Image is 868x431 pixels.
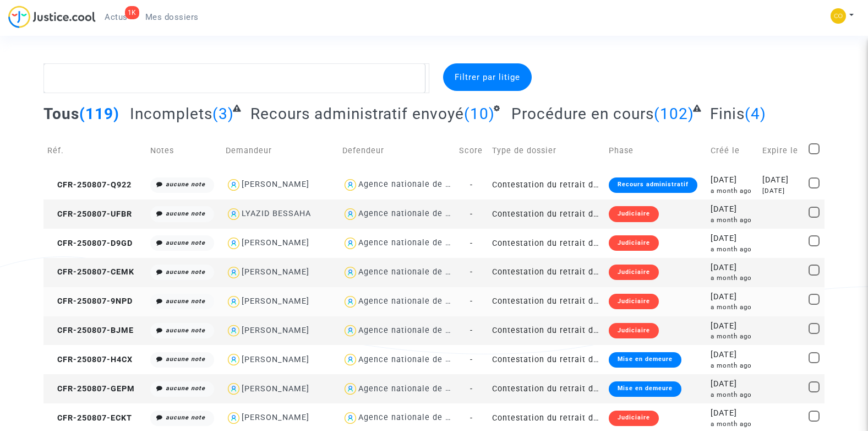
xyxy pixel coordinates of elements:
[511,105,654,123] span: Procédure en cours
[711,303,755,312] div: a month ago
[242,413,309,422] div: [PERSON_NAME]
[470,180,473,190] span: -
[488,316,605,346] td: Contestation du retrait de [PERSON_NAME] par l'ANAH (mandataire)
[226,177,242,193] img: icon-user.svg
[711,215,755,225] div: a month ago
[711,291,755,303] div: [DATE]
[47,413,132,423] span: CFR-250807-ECKT
[79,105,119,123] span: (119)
[488,345,605,374] td: Contestation du retrait de [PERSON_NAME] par l'ANAH (mandataire)
[609,265,659,280] div: Judiciaire
[470,326,473,335] span: -
[226,294,242,310] img: icon-user.svg
[711,390,755,400] div: a month ago
[488,258,605,287] td: Contestation du retrait de [PERSON_NAME] par l'ANAH (mandataire)
[470,239,473,248] span: -
[711,186,755,196] div: a month ago
[43,131,146,170] td: Réf.
[242,297,309,306] div: [PERSON_NAME]
[166,385,205,392] i: aucune note
[470,413,473,423] span: -
[711,320,755,332] div: [DATE]
[488,170,605,200] td: Contestation du retrait de [PERSON_NAME] par l'ANAH (mandataire)
[145,12,199,22] span: Mes dossiers
[342,381,358,397] img: icon-user.svg
[342,265,358,281] img: icon-user.svg
[455,72,520,82] span: Filtrer par litige
[609,411,659,426] div: Judiciaire
[711,332,755,341] div: a month ago
[470,355,473,364] span: -
[455,131,488,170] td: Score
[250,105,464,123] span: Recours administratif envoyé
[242,267,309,277] div: [PERSON_NAME]
[654,105,694,123] span: (102)
[146,131,222,170] td: Notes
[166,355,205,363] i: aucune note
[342,352,358,368] img: icon-user.svg
[488,229,605,258] td: Contestation du retrait de [PERSON_NAME] par l'ANAH (mandataire)
[358,355,479,364] div: Agence nationale de l'habitat
[358,209,479,218] div: Agence nationale de l'habitat
[707,131,758,170] td: Créé le
[137,9,208,25] a: Mes dossiers
[339,131,455,170] td: Defendeur
[358,413,479,422] div: Agence nationale de l'habitat
[47,239,133,248] span: CFR-250807-D9GD
[609,323,659,338] div: Judiciaire
[242,238,309,247] div: [PERSON_NAME]
[488,200,605,229] td: Contestation du retrait de [PERSON_NAME] par l'ANAH (mandataire)
[609,177,697,193] div: Recours administratif
[342,410,358,426] img: icon-user.svg
[711,378,755,390] div: [DATE]
[166,414,205,421] i: aucune note
[47,384,135,394] span: CFR-250807-GEPM
[242,384,309,394] div: [PERSON_NAME]
[358,326,479,335] div: Agence nationale de l'habitat
[166,327,205,334] i: aucune note
[745,105,766,123] span: (4)
[242,355,309,364] div: [PERSON_NAME]
[711,245,755,254] div: a month ago
[212,105,234,123] span: (3)
[358,267,479,277] div: Agence nationale de l'habitat
[488,131,605,170] td: Type de dossier
[470,384,473,394] span: -
[43,105,79,123] span: Tous
[358,180,479,189] div: Agence nationale de l'habitat
[609,381,681,397] div: Mise en demeure
[47,326,134,335] span: CFR-250807-BJME
[242,326,309,335] div: [PERSON_NAME]
[711,233,755,245] div: [DATE]
[47,209,132,219] span: CFR-250807-UFBR
[762,174,801,186] div: [DATE]
[488,287,605,316] td: Contestation du retrait de [PERSON_NAME] par l'ANAH (mandataire)
[226,206,242,222] img: icon-user.svg
[226,235,242,251] img: icon-user.svg
[47,355,133,364] span: CFR-250807-H4CX
[47,297,133,306] span: CFR-250807-9NPD
[358,384,479,394] div: Agence nationale de l'habitat
[47,267,134,277] span: CFR-250807-CEMK
[488,374,605,403] td: Contestation du retrait de [PERSON_NAME] par l'ANAH (mandataire)
[758,131,805,170] td: Expire le
[222,131,339,170] td: Demandeur
[342,177,358,193] img: icon-user.svg
[831,8,846,24] img: 84a266a8493598cb3cce1313e02c3431
[605,131,707,170] td: Phase
[166,268,205,276] i: aucune note
[105,12,128,22] span: Actus
[470,267,473,277] span: -
[609,206,659,222] div: Judiciaire
[342,323,358,339] img: icon-user.svg
[358,238,479,247] div: Agence nationale de l'habitat
[762,186,801,196] div: [DATE]
[711,407,755,419] div: [DATE]
[166,210,205,217] i: aucune note
[242,209,311,218] div: LYAZID BESSAHA
[358,297,479,306] div: Agence nationale de l'habitat
[342,294,358,310] img: icon-user.svg
[342,206,358,222] img: icon-user.svg
[464,105,495,123] span: (10)
[711,361,755,370] div: a month ago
